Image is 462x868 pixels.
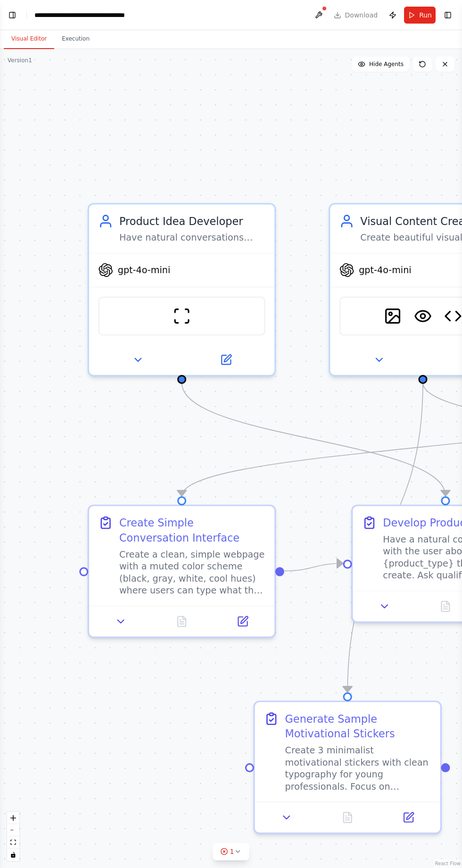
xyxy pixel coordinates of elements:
div: Generate Sample Motivational StickersCreate 3 minimalist motivational stickers with clean typogra... [253,701,442,834]
button: Show left sidebar [6,8,19,22]
button: Open in side panel [382,809,434,826]
div: Product Idea Developer [119,214,265,229]
button: Open in side panel [217,612,269,630]
button: Show right sidebar [441,8,454,22]
div: Generate Sample Motivational Stickers [285,711,431,742]
button: Run [404,7,436,24]
g: Edge from bc7c09d8-136e-4f90-8ddb-d7879344eb4f to b09c465f-2dd9-4f0b-ad9a-aa996e896049 [284,556,343,578]
div: Version 1 [8,57,32,64]
img: ScrapeWebsiteTool [173,307,190,325]
span: Run [419,10,432,20]
img: Web Interface Manager [444,307,462,325]
div: Create 3 minimalist motivational stickers with clean typography for young professionals. Focus on... [285,744,431,793]
nav: breadcrumb [34,10,125,20]
div: Have natural conversations with users to understand what {product_type} they want to create. Ask ... [119,232,265,244]
button: 1 [213,843,249,860]
div: Create Simple Conversation InterfaceCreate a clean, simple webpage with a muted color scheme (bla... [88,505,276,638]
button: zoom in [7,812,19,824]
span: gpt-4o-mini [118,264,171,276]
button: No output available [150,612,214,630]
div: Product Idea DeveloperHave natural conversations with users to understand what {product_type} the... [88,203,276,376]
a: React Flow attribution [435,861,461,866]
button: Open in side panel [183,351,269,369]
button: No output available [316,809,379,826]
div: React Flow controls [7,812,19,861]
span: Hide Agents [369,60,404,68]
span: gpt-4o-mini [359,264,412,276]
img: VisionTool [414,307,432,325]
g: Edge from df624873-8c4d-445a-9835-6398ed3a2d76 to c451e6ba-1f49-408d-83cf-d2dfce5fc46f [340,383,430,692]
button: Execution [54,29,97,49]
span: 1 [230,847,234,856]
button: Visual Editor [4,29,54,49]
button: Hide Agents [352,57,409,72]
button: zoom out [7,824,19,836]
div: Create Simple Conversation Interface [119,515,265,545]
img: DallETool [384,307,402,325]
g: Edge from d4dc7376-9ac6-49be-90ee-c09e5528af9a to b09c465f-2dd9-4f0b-ad9a-aa996e896049 [174,383,453,496]
button: fit view [7,836,19,849]
div: Create a clean, simple webpage with a muted color scheme (black, gray, white, cool hues) where us... [119,548,265,596]
button: toggle interactivity [7,849,19,861]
